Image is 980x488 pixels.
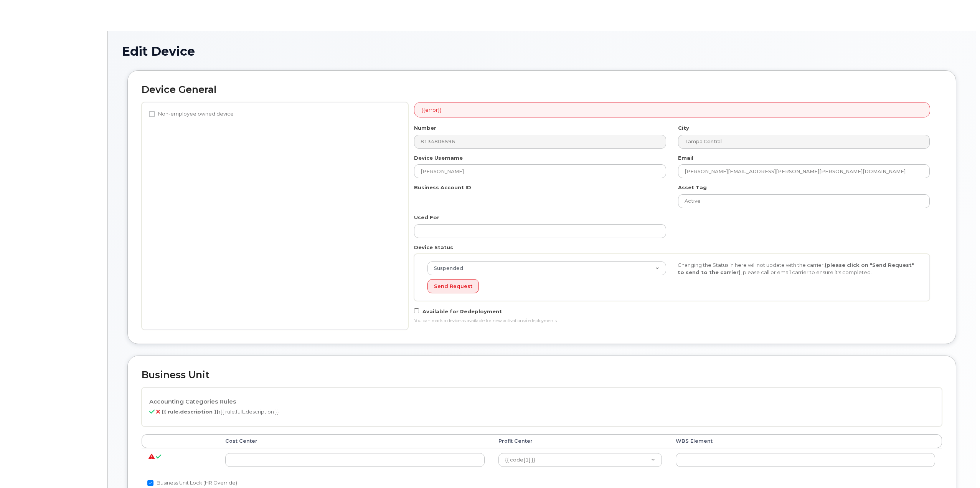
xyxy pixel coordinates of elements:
[149,109,234,119] label: Non-employee owned device
[148,457,155,457] i: {{ unit.errors.join('. ') }}
[147,480,153,486] input: Business Unit Lock (HR Override)
[414,308,419,313] input: Available for Redeployment
[414,102,930,118] div: {{error}}
[414,214,439,221] label: Used For
[678,184,707,191] label: Asset Tag
[147,478,237,488] label: Business Unit Lock (HR Override)
[149,399,934,405] h4: Accounting Categories Rules
[142,84,942,95] h2: Device General
[678,124,689,132] label: City
[218,434,492,448] th: Cost Center
[122,45,962,58] h1: Edit Device
[414,318,930,324] div: You can mark a device as available for new activations/redeployments
[669,434,942,448] th: WBS Element
[414,124,436,132] label: Number
[678,262,914,275] strong: (please click on "Send Request" to send to the carrier)
[492,434,669,448] th: Profit Center
[678,154,693,162] label: Email
[142,370,942,380] h2: Business Unit
[149,408,934,415] p: {{ rule.full_description }}
[414,154,463,162] label: Device Username
[149,111,155,117] input: Non-employee owned device
[422,308,502,314] span: Available for Redeployment
[162,409,220,415] b: {{ rule.description }}:
[414,184,471,191] label: Business Account ID
[414,244,453,251] label: Device Status
[427,279,479,293] button: Send Request
[672,261,922,276] div: Changing the Status in here will not update with the carrier, , please call or email carrier to e...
